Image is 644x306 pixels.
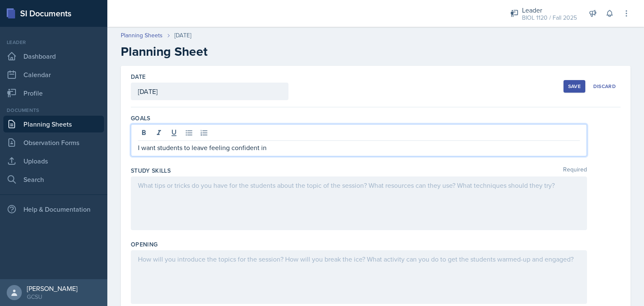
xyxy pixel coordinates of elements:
[593,83,616,90] div: Discard
[131,166,171,175] label: Study Skills
[3,85,104,101] a: Profile
[568,83,581,90] div: Save
[3,171,104,188] a: Search
[3,66,104,83] a: Calendar
[131,73,145,81] label: Date
[27,293,78,301] div: GCSU
[27,284,78,293] div: [PERSON_NAME]
[3,116,104,132] a: Planning Sheets
[174,31,191,40] div: [DATE]
[563,80,585,93] button: Save
[3,201,104,218] div: Help & Documentation
[3,39,104,46] div: Leader
[563,166,587,175] span: Required
[3,153,104,169] a: Uploads
[3,48,104,65] a: Dashboard
[3,134,104,151] a: Observation Forms
[589,80,621,93] button: Discard
[131,240,158,249] label: Opening
[138,143,580,153] p: I want students to leave feeling confident in
[121,31,163,40] a: Planning Sheets
[522,5,577,15] div: Leader
[131,114,151,122] label: Goals
[522,13,577,22] div: BIOL 1120 / Fall 2025
[3,106,104,114] div: Documents
[121,44,631,59] h2: Planning Sheet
